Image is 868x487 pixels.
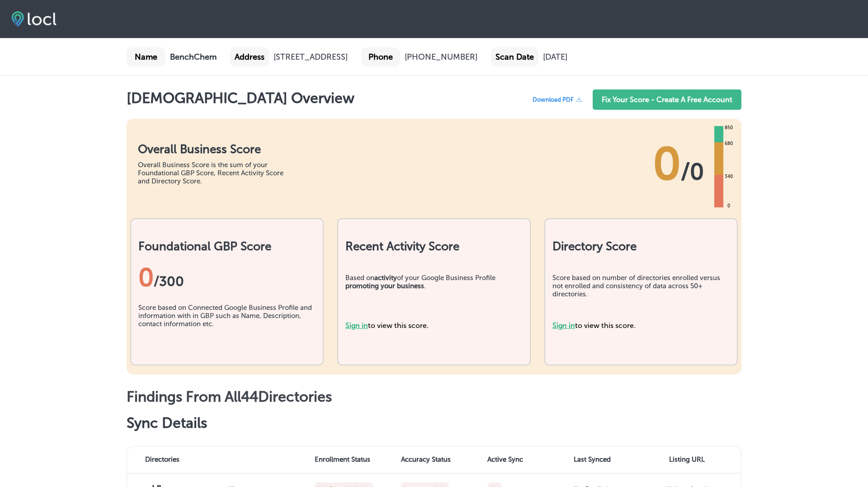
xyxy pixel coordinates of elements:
[170,52,217,62] b: BenchChem
[568,446,655,473] th: Last Synced
[374,274,397,282] b: activity
[552,239,730,253] h2: Directory Score
[681,158,704,185] span: / 0
[405,52,477,62] div: [PHONE_NUMBER]
[491,47,538,66] div: Scan Date
[653,137,681,191] span: 0
[552,321,575,330] a: Sign in
[309,446,396,473] th: Enrollment Status
[345,239,523,253] h2: Recent Activity Score
[396,446,482,473] th: Accuracy Status
[127,388,741,405] h1: Findings From All 44 Directories
[533,96,574,103] span: Download PDF
[723,173,735,180] div: 340
[723,140,735,147] div: 680
[11,11,57,27] img: fda3e92497d09a02dc62c9cd864e3231.png
[138,239,316,253] h2: Foundational GBP Score
[127,414,741,431] h1: Sync Details
[230,47,269,66] div: Address
[593,89,741,110] a: Fix Your Score - Create A Free Account
[138,304,316,349] div: Score based on Connected Google Business Profile and information with in GBP such as Name, Descri...
[723,124,735,131] div: 850
[138,161,296,185] div: Overall Business Score is the sum of your Foundational GBP Score, Recent Activity Score and Direc...
[127,47,165,66] div: Name
[154,273,184,290] span: / 300
[138,142,296,156] h1: Overall Business Score
[127,446,223,473] th: Directories
[345,321,523,330] div: to view this score.
[138,262,316,292] div: 0
[655,446,741,473] th: Listing URL
[543,52,567,62] div: [DATE]
[345,274,523,319] div: Based on of your Google Business Profile .
[127,89,354,114] h1: [DEMOGRAPHIC_DATA] Overview
[552,274,730,319] div: Score based on number of directories enrolled versus not enrolled and consistency of data across ...
[274,52,348,62] div: [STREET_ADDRESS]
[552,321,730,330] div: to view this score.
[345,321,368,330] a: Sign in
[726,202,732,210] div: 0
[361,47,400,66] div: Phone
[345,282,424,290] b: promoting your business
[482,446,568,473] th: Active Sync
